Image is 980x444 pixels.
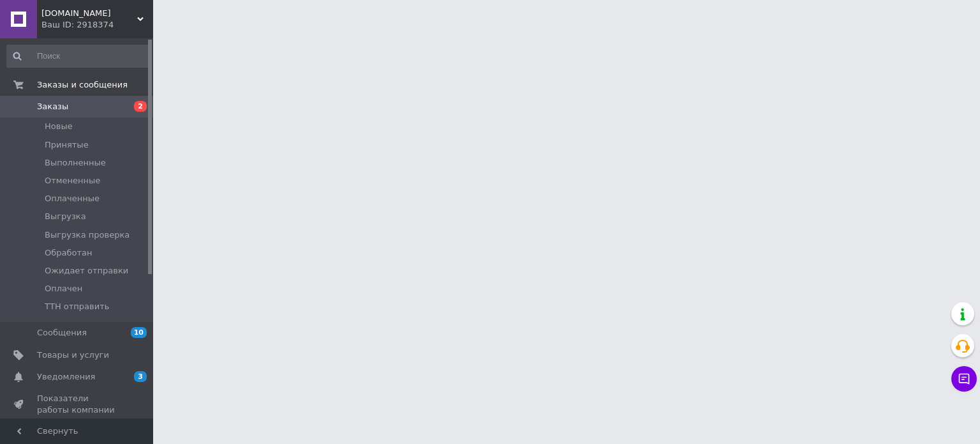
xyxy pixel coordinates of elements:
[37,79,128,91] span: Заказы и сообщения
[45,247,92,259] span: Обработан
[45,283,82,295] span: Оплачен
[45,193,100,204] span: Оплаченные
[45,157,106,169] span: Выполненные
[37,393,118,416] span: Показатели работы компании
[41,8,137,19] span: OPTCOSMETIKA.COM
[45,229,130,241] span: Выгрузка проверка
[45,265,128,277] span: Ожидает отправки
[45,175,100,187] span: Отмененные
[131,327,147,338] span: 10
[45,301,109,312] span: ТТН отправить
[45,211,86,222] span: Выгрузка
[951,366,977,392] button: Чат с покупателем
[134,101,147,112] span: 2
[37,349,109,361] span: Товары и услуги
[45,121,73,132] span: Новые
[37,101,68,112] span: Заказы
[45,139,89,151] span: Принятые
[6,45,151,68] input: Поиск
[41,19,153,31] div: Ваш ID: 2918374
[37,327,87,339] span: Сообщения
[134,371,147,382] span: 3
[37,371,95,383] span: Уведомления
